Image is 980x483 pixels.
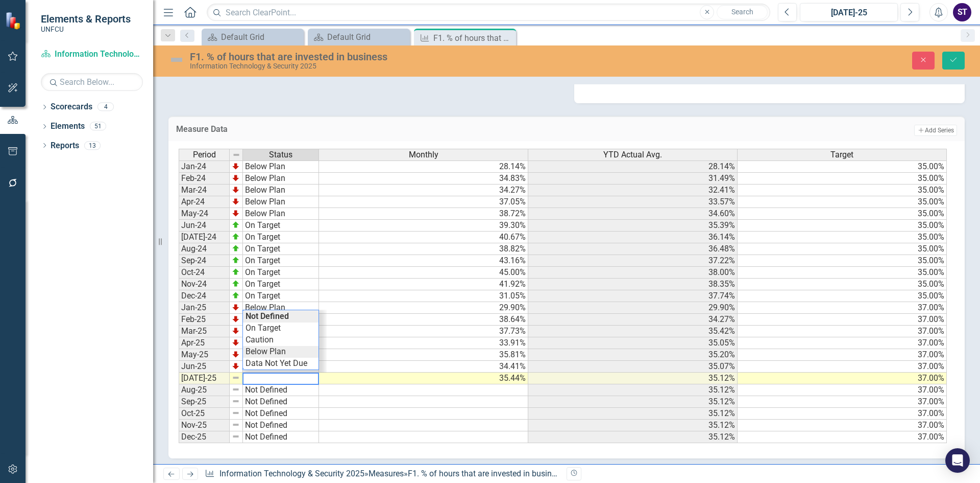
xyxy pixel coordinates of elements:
[179,290,230,302] td: Dec-24
[319,314,528,326] td: 38.64%
[528,267,738,279] td: 38.00%
[243,196,319,208] td: Below Plan
[319,267,528,279] td: 45.00%
[528,290,738,302] td: 37.74%
[232,174,240,182] img: TnMDeAgwAPMxUmUi88jYAAAAAElFTkSuQmCC
[319,349,528,361] td: 35.81%
[243,302,319,314] td: Below Plan
[5,12,23,30] img: ClearPoint Strategy
[179,349,230,361] td: May-25
[232,338,240,347] img: TnMDeAgwAPMxUmUi88jYAAAAAElFTkSuQmCC
[179,208,230,220] td: May-24
[319,361,528,373] td: 34.41%
[176,125,601,134] h3: Measure Data
[945,448,970,473] div: Open Intercom Messenger
[738,279,947,290] td: 35.00%
[738,255,947,267] td: 35.00%
[243,208,319,220] td: Below Plan
[738,232,947,243] td: 35.00%
[409,150,438,159] span: Monthly
[232,409,240,417] img: 8DAGhfEEPCf229AAAAAElFTkSuQmCC
[953,3,971,21] button: ST
[232,397,240,405] img: 8DAGhfEEPCf229AAAAAElFTkSuQmCC
[738,337,947,349] td: 37.00%
[738,314,947,326] td: 37.00%
[84,141,101,150] div: 13
[408,469,564,478] div: F1. % of hours that are invested in business
[232,221,240,229] img: zOikAAAAAElFTkSuQmCC
[731,8,753,16] span: Search
[232,268,240,276] img: zOikAAAAAElFTkSuQmCC
[243,420,319,431] td: Not Defined
[528,173,738,185] td: 31.49%
[243,279,319,290] td: On Target
[369,469,404,478] a: Measures
[243,323,318,334] td: On Target
[738,349,947,361] td: 37.00%
[232,385,240,394] img: 8DAGhfEEPCf229AAAAAElFTkSuQmCC
[243,334,318,346] td: Caution
[232,421,240,429] img: 8DAGhfEEPCf229AAAAAElFTkSuQmCC
[800,3,898,21] button: [DATE]-25
[738,373,947,384] td: 37.00%
[179,337,230,349] td: Apr-25
[319,337,528,349] td: 33.91%
[327,31,407,43] div: Default Grid
[528,396,738,408] td: 35.12%
[179,220,230,232] td: Jun-24
[243,185,319,196] td: Below Plan
[717,5,768,19] button: Search
[528,160,738,173] td: 28.14%
[243,431,319,443] td: Not Defined
[738,243,947,255] td: 35.00%
[179,302,230,314] td: Jan-25
[738,420,947,431] td: 37.00%
[51,121,85,132] a: Elements
[179,314,230,326] td: Feb-25
[803,7,894,19] div: [DATE]-25
[232,374,240,382] img: 8DAGhfEEPCf229AAAAAElFTkSuQmCC
[269,150,292,159] span: Status
[528,373,738,384] td: 35.12%
[319,232,528,243] td: 40.67%
[221,31,301,43] div: Default Grid
[243,408,319,420] td: Not Defined
[319,279,528,290] td: 41.92%
[232,186,240,194] img: TnMDeAgwAPMxUmUi88jYAAAAAElFTkSuQmCC
[528,255,738,267] td: 37.22%
[830,150,853,159] span: Target
[179,267,230,279] td: Oct-24
[179,326,230,337] td: Mar-25
[205,468,559,480] div: » »
[207,4,770,21] input: Search ClearPoint...
[232,362,240,370] img: TnMDeAgwAPMxUmUi88jYAAAAAElFTkSuQmCC
[243,267,319,279] td: On Target
[243,384,319,396] td: Not Defined
[433,32,513,44] div: F1. % of hours that are invested in business
[97,103,114,111] div: 4
[738,396,947,408] td: 37.00%
[243,396,319,408] td: Not Defined
[232,256,240,264] img: zOikAAAAAElFTkSuQmCC
[232,280,240,288] img: zOikAAAAAElFTkSuQmCC
[319,255,528,267] td: 43.16%
[528,232,738,243] td: 36.14%
[243,220,319,232] td: On Target
[738,220,947,232] td: 35.00%
[179,420,230,431] td: Nov-25
[738,185,947,196] td: 35.00%
[243,160,319,173] td: Below Plan
[51,101,92,113] a: Scorecards
[914,125,957,136] button: Add Series
[243,255,319,267] td: On Target
[190,62,615,70] div: Information Technology & Security 2025
[232,209,240,217] img: TnMDeAgwAPMxUmUi88jYAAAAAElFTkSuQmCC
[41,73,143,91] input: Search Below...
[319,302,528,314] td: 29.90%
[310,31,407,43] a: Default Grid
[738,302,947,314] td: 37.00%
[528,337,738,349] td: 35.05%
[243,358,318,370] td: Data Not Yet Due
[528,185,738,196] td: 32.41%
